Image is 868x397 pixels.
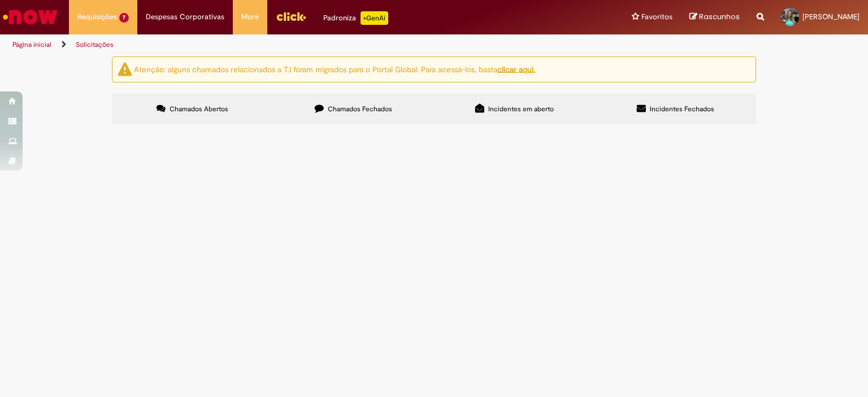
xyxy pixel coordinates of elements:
[650,104,714,114] span: Incidentes Fechados
[1,6,59,28] img: ServiceNow
[689,12,740,23] a: Rascunhos
[12,40,51,49] a: Página inicial
[77,11,117,23] span: Requisições
[328,104,392,114] span: Chamados Fechados
[241,11,259,23] span: More
[134,64,535,74] ng-bind-html: Atenção: alguns chamados relacionados a T.I foram migrados para o Portal Global. Para acessá-los,...
[146,11,224,23] span: Despesas Corporativas
[276,8,306,25] img: click_logo_yellow_360x200.png
[361,11,388,25] p: +GenAi
[8,34,570,55] ul: Trilhas de página
[641,11,672,23] span: Favoritos
[119,13,129,23] span: 7
[802,12,860,21] span: [PERSON_NAME]
[170,104,228,114] span: Chamados Abertos
[488,104,554,114] span: Incidentes em aberto
[76,40,114,49] a: Solicitações
[323,11,388,25] div: Padroniza
[699,11,740,22] span: Rascunhos
[497,64,535,74] a: clicar aqui.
